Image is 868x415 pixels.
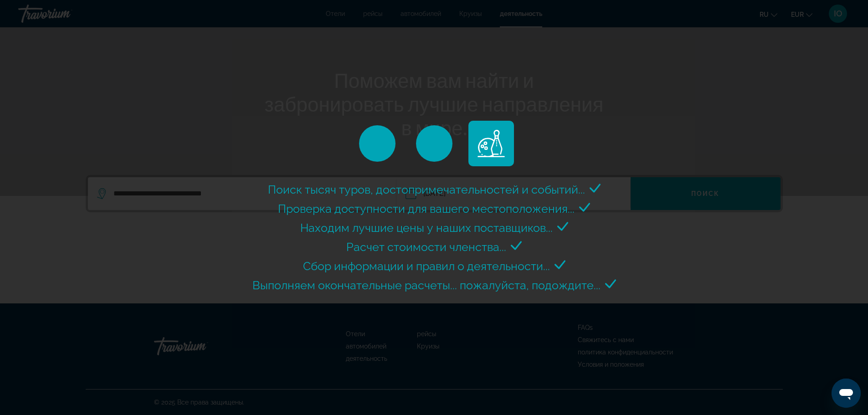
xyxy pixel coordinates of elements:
iframe: Кнопка запуска окна обмена сообщениями [832,379,861,408]
span: Поиск тысяч туров, достопримечательностей и событий... [268,183,585,196]
span: Проверка доступности для вашего местоположения... [278,202,575,215]
span: Сбор информации и правил о деятельности... [303,259,550,273]
span: Расчет стоимости членства... [346,240,506,254]
span: Находим лучшие цены у наших поставщиков... [300,221,553,235]
span: Выполняем окончательные расчеты... пожалуйста, подождите... [252,278,601,292]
